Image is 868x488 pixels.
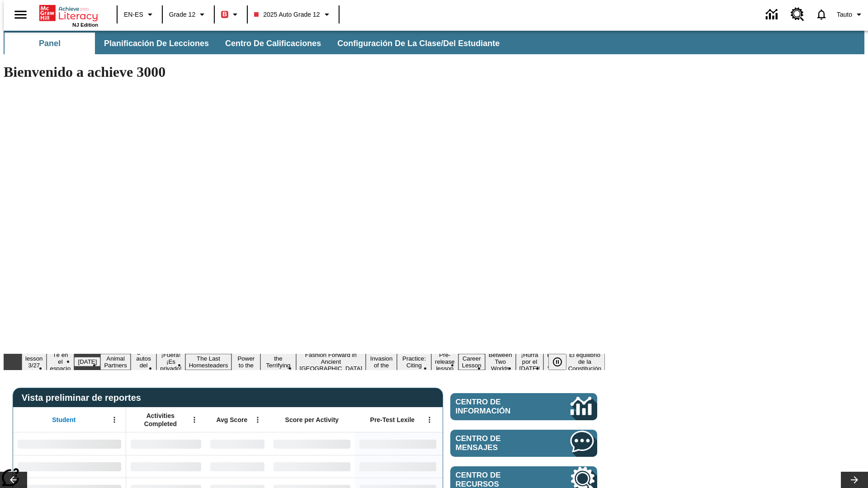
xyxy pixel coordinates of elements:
[330,33,507,54] button: Configuración de la clase/del estudiante
[516,350,544,373] button: Slide 16 ¡Hurra por el Día de la Constitución!
[785,2,810,27] a: Centro de recursos, Se abrirá en una pestaña nueva.
[4,33,508,54] div: Subbarra de navegación
[231,347,260,377] button: Slide 8 Solar Power to the People
[39,4,98,22] a: Portada
[124,10,143,19] span: EN-ES
[126,455,206,478] div: No Data,
[165,6,211,23] button: Grado: Grade 12, Elige un grado
[837,10,852,19] span: Tauto
[833,6,868,23] button: Perfil/Configuración
[251,413,264,427] button: Abrir menú
[260,347,296,377] button: Slide 9 Attack of the Terrifying Tomatoes
[131,347,156,377] button: Slide 5 ¿Los autos del futuro?
[450,393,597,420] a: Centro de información
[337,38,500,49] span: Configuración de la clase/del estudiante
[7,1,34,28] button: Abrir el menú lateral
[217,6,244,23] button: Boost El color de la clase es rojo. Cambiar el color de la clase.
[458,354,485,370] button: Slide 14 Career Lesson
[97,33,216,54] button: Planificación de lecciones
[72,22,98,28] span: NJ Edition
[126,432,206,455] div: No Data,
[156,350,185,373] button: Slide 6 ¡Fuera! ¡Es privado!
[543,350,564,373] button: Slide 17 Point of View
[397,347,431,377] button: Slide 12 Mixed Practice: Citing Evidence
[104,38,209,49] span: Planificación de lecciones
[225,38,321,49] span: Centro de calificaciones
[485,350,516,373] button: Slide 15 Between Two Worlds
[169,10,195,19] span: Grade 12
[456,398,540,416] span: Centro de información
[456,434,543,452] span: Centro de mensajes
[222,9,227,20] span: B
[22,347,47,377] button: Slide 1 Test lesson 3/27 en
[4,64,605,80] h1: Bienvenido a achieve 3000
[39,3,98,28] div: Portada
[366,347,397,377] button: Slide 11 The Invasion of the Free CD
[120,6,159,23] button: Language: EN-ES, Selecciona un idioma
[548,354,576,370] div: Pausar
[370,416,415,424] span: Pre-Test Lexile
[810,3,833,26] a: Notificaciones
[39,38,61,49] span: Panel
[52,416,75,424] span: Student
[100,354,130,370] button: Slide 4 Animal Partners
[565,350,605,373] button: Slide 18 El equilibrio de la Constitución
[216,416,247,424] span: Avg Score
[296,350,366,373] button: Slide 10 Fashion Forward in Ancient Rome
[206,455,269,478] div: No Data,
[188,413,201,427] button: Abrir menú
[108,413,121,427] button: Abrir menú
[431,350,458,373] button: Slide 13 Pre-release lesson
[548,354,566,370] button: Pausar
[206,432,269,455] div: No Data,
[74,357,100,366] button: Slide 3 Día del Trabajo
[131,412,190,428] span: Activities Completed
[47,350,75,373] button: Slide 2 Té en el espacio
[4,31,864,54] div: Subbarra de navegación
[5,33,95,54] button: Panel
[450,430,597,457] a: Centro de mensajes
[423,413,436,427] button: Abrir menú
[285,416,339,424] span: Score per Activity
[760,2,785,27] a: Centro de información
[250,6,335,23] button: Class: 2025 Auto Grade 12, Selecciona una clase
[185,354,232,370] button: Slide 7 The Last Homesteaders
[254,10,320,19] span: 2025 Auto Grade 12
[841,472,868,488] button: Carrusel de lecciones, seguir
[218,33,328,54] button: Centro de calificaciones
[22,393,146,403] span: Vista preliminar de reportes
